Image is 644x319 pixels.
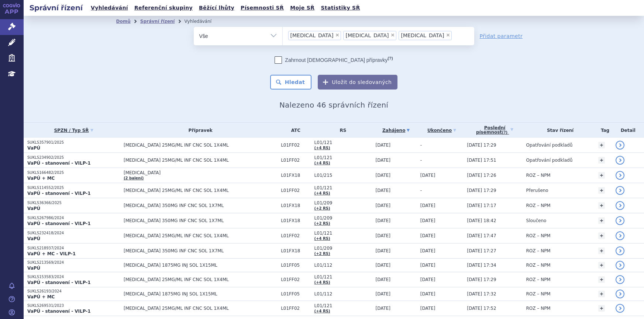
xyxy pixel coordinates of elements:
span: [DATE] [375,277,390,282]
p: SUKLS166482/2025 [27,170,120,175]
span: L01FX18 [281,173,310,178]
strong: VaPÚ - stanovení - VILP-1 [27,191,91,196]
a: Referenční skupiny [132,3,195,13]
span: Opatřování podkladů [526,143,573,148]
a: + [598,232,605,239]
th: ATC [277,123,310,138]
li: Vyhledávání [184,16,221,27]
span: ROZ – NPM [526,263,551,268]
span: L01/209 [314,246,372,251]
span: L01FF02 [281,188,310,193]
th: Detail [612,123,644,138]
a: + [598,305,605,312]
a: Statistiky SŘ [318,3,362,13]
span: [DATE] [420,277,435,282]
strong: VaPÚ + MC [27,294,55,299]
span: [DATE] 18:42 [467,218,496,223]
span: ROZ – NPM [526,306,551,311]
span: [DATE] [375,291,390,297]
span: L01FF02 [281,306,310,311]
strong: VaPÚ + MC [27,176,55,181]
span: [DATE] 17:26 [467,173,496,178]
a: + [598,202,605,209]
p: SUKLS218937/2024 [27,246,120,251]
a: detail [616,304,624,313]
a: (+4 RS) [314,236,330,241]
span: [MEDICAL_DATA] 25MG/ML INF CNC SOL 1X4ML [124,233,277,238]
a: + [598,248,605,254]
th: Stav řízení [523,123,595,138]
p: SUKLS234902/2025 [27,155,120,160]
p: SUKLS267986/2024 [27,215,120,221]
span: L01FF02 [281,143,310,148]
strong: VaPÚ - stanovení - VILP-1 [27,309,91,314]
a: + [598,262,605,269]
span: L01FF05 [281,263,310,268]
span: [MEDICAL_DATA] 1875MG INJ SOL 1X15ML [124,263,277,268]
span: [DATE] [420,291,435,297]
span: L01/112 [314,263,372,268]
a: + [598,276,605,283]
span: [MEDICAL_DATA] 25MG/ML INF CNC SOL 1X4ML [124,188,277,193]
span: × [446,33,450,37]
h2: Správní řízení [24,3,89,13]
th: RS [311,123,372,138]
span: L01FF05 [281,291,310,297]
p: SUKLS26193/2024 [27,289,120,294]
span: [DATE] 17:29 [467,143,496,148]
span: L01/121 [314,140,372,145]
span: [DATE] [420,233,435,238]
a: detail [616,216,624,225]
a: detail [616,290,624,298]
span: [MEDICAL_DATA] 25MG/ML INF CNC SOL 1X4ML [124,277,277,282]
a: (2 balení) [124,176,144,180]
a: Vyhledávání [89,3,130,13]
abbr: (?) [502,130,507,135]
th: Přípravek [120,123,277,138]
span: ROZ – NPM [526,233,551,238]
span: [DATE] [420,306,435,311]
span: Sloučeno [526,218,547,223]
a: + [598,142,605,148]
span: [DATE] [375,233,390,238]
a: (+2 RS) [314,252,330,256]
a: Poslednípísemnost(?) [467,123,523,138]
button: Uložit do sledovaných [318,75,397,90]
a: + [598,187,605,194]
a: detail [616,186,624,195]
p: SUKLS153583/2024 [27,274,120,280]
button: Hledat [270,75,312,90]
span: [DATE] 17:51 [467,158,496,163]
span: L01/121 [314,303,372,308]
span: L01/121 [314,185,372,190]
span: L01/121 [314,231,372,236]
span: [MEDICAL_DATA] [290,33,334,38]
span: [DATE] [375,143,390,148]
span: × [390,33,395,37]
span: [DATE] [375,188,390,193]
span: [DATE] [375,173,390,178]
span: L01/121 [314,155,372,160]
span: [MEDICAL_DATA] 350MG INF CNC SOL 1X7ML [124,248,277,253]
a: detail [616,231,624,240]
strong: VaPÚ [27,266,40,271]
a: detail [616,246,624,255]
strong: VaPÚ - stanovení - VILP-1 [27,280,91,285]
span: L01/209 [314,200,372,206]
span: L01FF02 [281,158,310,163]
p: SUKLS114552/2025 [27,185,120,190]
span: - [420,143,422,148]
p: SUKLS269531/2023 [27,303,120,308]
a: detail [616,141,624,150]
span: L01/209 [314,215,372,221]
span: [DATE] 17:52 [467,306,496,311]
span: [MEDICAL_DATA] 25MG/ML INF CNC SOL 1X4ML [124,306,277,311]
a: + [598,157,605,164]
span: [DATE] 17:34 [467,263,496,268]
span: L01/215 [314,173,372,178]
span: L01FX18 [281,218,310,223]
a: (+2 RS) [314,221,330,225]
span: ROZ – NPM [526,291,551,297]
strong: VaPÚ - stanovení - VILP-1 [27,161,91,166]
span: Opatřování podkladů [526,158,573,163]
